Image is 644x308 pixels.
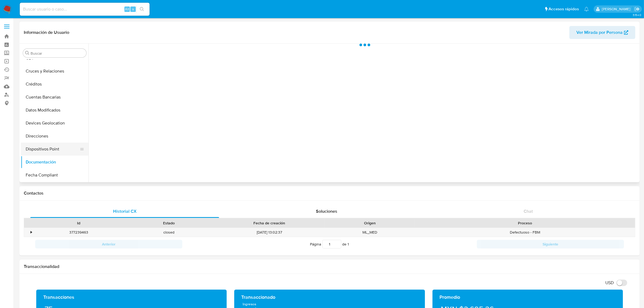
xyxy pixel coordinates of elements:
div: ML_MED [325,228,415,237]
span: Chat [524,208,533,214]
a: Salir [634,6,640,12]
a: Notificaciones [584,7,589,11]
button: Fecha Compliant [21,169,88,182]
button: Anterior [35,240,182,248]
div: Fecha de creación [218,220,321,226]
div: Defectuoso - FBM [415,228,635,237]
p: marianathalie.grajeda@mercadolibre.com.mx [602,6,632,12]
div: • [31,230,32,235]
span: Ver Mirada por Persona [576,26,623,39]
button: search-icon [136,5,147,13]
button: Documentación [21,156,88,169]
span: Historial CX [113,208,137,214]
button: Direcciones [21,130,88,143]
button: Dispositivos Point [21,143,84,156]
button: Cruces y Relaciones [21,65,88,78]
span: Página de [310,240,349,248]
span: Alt [125,6,129,12]
button: Devices Geolocation [21,117,88,130]
span: 1 [348,241,349,247]
div: Origen [329,220,411,226]
h1: Información de Usuario [24,30,69,35]
button: Créditos [21,78,88,91]
div: Estado [127,220,210,226]
button: Cuentas Bancarias [21,91,88,104]
h1: Contactos [24,191,635,196]
span: s [132,6,134,12]
span: Accesos rápidos [549,6,579,12]
div: Proceso [419,220,631,226]
div: 377239463 [34,228,124,237]
h1: Transaccionalidad [24,264,635,269]
button: Buscar [25,51,29,55]
input: Buscar usuario o caso... [20,6,150,13]
input: Buscar [31,51,84,56]
button: Siguiente [477,240,624,248]
div: Id [37,220,120,226]
button: Datos Modificados [21,104,88,117]
div: [DATE] 13:02:37 [214,228,325,237]
div: closed [124,228,214,237]
span: Soluciones [316,208,337,214]
button: Ver Mirada por Persona [569,26,635,39]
